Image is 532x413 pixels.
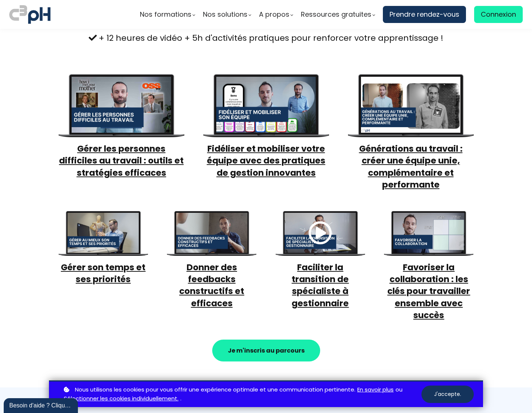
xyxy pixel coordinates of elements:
div: + 12 heures de vidéo + 5h d'activités pratiques pour renforcer votre apprentissage ! [58,32,474,44]
p: ou . [62,385,421,404]
a: Donner des feedbacks constructifs et efficaces [179,261,244,309]
a: Sélectionner les cookies individuellement. [64,394,178,403]
a: Fidéliser et mobiliser votre équipe avec des pratiques de gestion innovantes [207,143,325,178]
span: Connexion [481,9,516,20]
span: Nos solutions [203,9,247,20]
a: Prendre rendez-vous [383,6,466,23]
span: A propos [259,9,289,20]
a: Connexion [474,6,523,23]
img: logo C3PH [9,4,50,25]
a: Favoriser la collaboration : les clés pour travailler ensemble avec succès [387,261,470,321]
iframe: chat widget [4,397,79,413]
a: Générations au travail : créer une équipe unie, complémentaire et performante [359,143,463,191]
button: J'accepte. [421,386,474,403]
a: Faciliter la transition de spécialiste à gestionnaire [292,261,349,309]
span: Ressources gratuites [301,9,371,20]
span: Nous utilisons les cookies pour vous offrir une expérience optimale et une communication pertinente. [75,385,355,394]
span: Prendre rendez-vous [390,9,459,20]
span: Nos formations [140,9,191,20]
strong: Je m'inscris au parcours [228,346,305,355]
a: En savoir plus [357,385,394,394]
a: Gérer son temps et ses priorités [61,261,145,285]
button: Je m'inscris au parcours [212,340,320,361]
a: Gérer les personnes difficiles au travail : outils et stratégies efficaces [59,143,184,178]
